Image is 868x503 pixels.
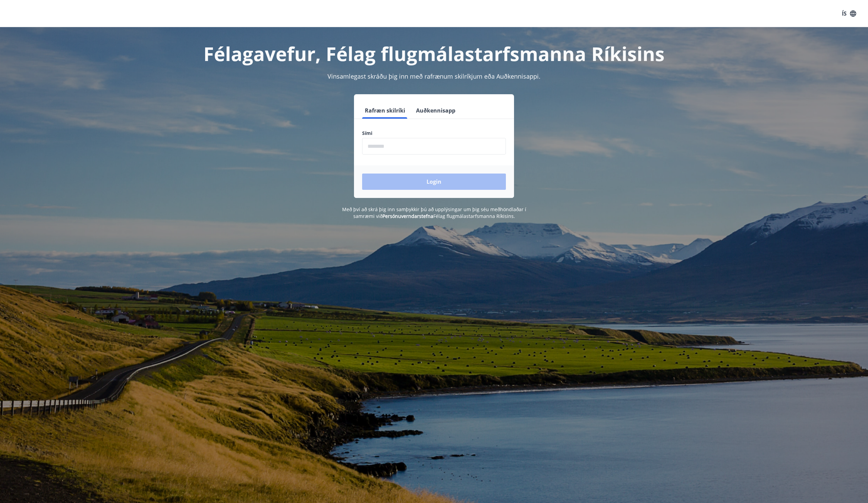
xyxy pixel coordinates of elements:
span: Með því að skrá þig inn samþykkir þú að upplýsingar um þig séu meðhöndlaðar í samræmi við Félag f... [342,206,526,219]
label: Sími [362,130,506,137]
span: Vinsamlegast skráðu þig inn með rafrænum skilríkjum eða Auðkennisappi. [328,72,540,80]
a: Persónuverndarstefna [382,213,433,219]
button: ÍS [838,7,860,20]
h1: Félagavefur, Félag flugmálastarfsmanna Ríkisins [198,41,670,66]
button: Rafræn skilríki [362,102,408,119]
button: Auðkennisapp [413,102,458,119]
